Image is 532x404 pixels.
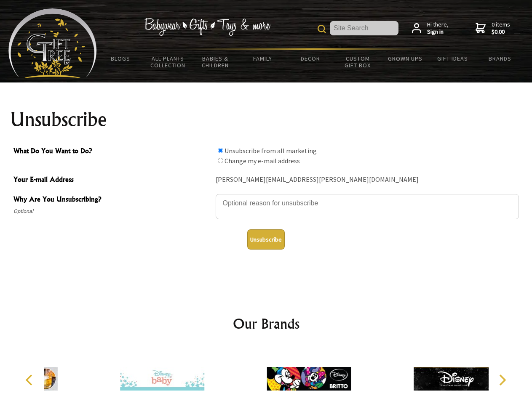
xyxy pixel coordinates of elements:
h1: Unsubscribe [10,109,522,130]
textarea: Why Are You Unsubscribing? [216,194,519,219]
button: Next [493,371,511,389]
label: Unsubscribe from all marketing [225,146,317,155]
a: Brands [476,50,524,67]
input: What Do You Want to Do? [218,148,223,153]
a: Custom Gift Box [334,50,382,74]
a: Hi there,Sign in [412,21,449,36]
span: 0 items [492,21,510,36]
img: Babyware - Gifts - Toys and more... [8,8,97,78]
strong: Sign in [427,28,449,36]
button: Previous [21,371,40,389]
span: Your E-mail Address [13,174,211,186]
span: Why Are You Unsubscribing? [13,194,211,206]
input: What Do You Want to Do? [218,158,223,163]
div: [PERSON_NAME][EMAIL_ADDRESS][PERSON_NAME][DOMAIN_NAME] [216,173,519,186]
h2: Our Brands [17,314,516,334]
a: 0 items$0.00 [476,21,510,36]
a: Babies & Children [192,50,239,74]
img: Babywear - Gifts - Toys & more [144,18,270,36]
img: product search [318,25,326,33]
label: Change my e-mail address [225,157,300,165]
a: Decor [286,50,334,67]
input: Site Search [330,21,398,35]
span: Optional [13,206,211,216]
span: Hi there, [427,21,449,36]
span: What Do You Want to Do? [13,146,211,158]
a: Family [239,50,287,67]
strong: $0.00 [492,28,510,36]
a: Gift Ideas [429,50,476,67]
a: BLOGS [97,50,144,67]
a: Grown Ups [381,50,429,67]
a: All Plants Collection [144,50,192,74]
button: Unsubscribe [247,229,285,250]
